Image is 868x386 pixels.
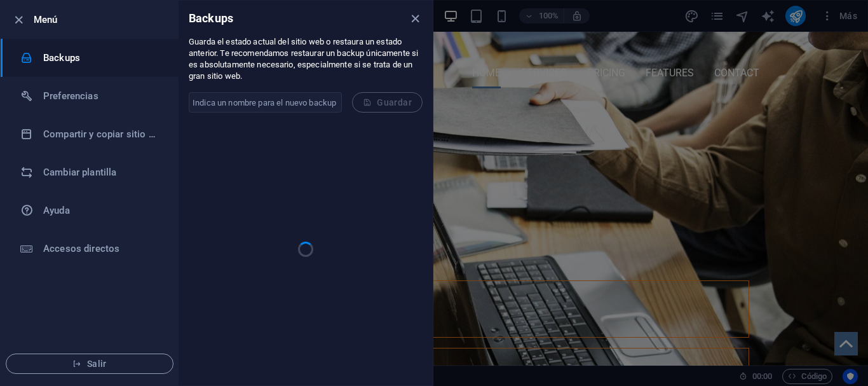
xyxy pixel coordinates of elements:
[17,359,163,369] span: Salir
[29,321,37,329] button: 2
[189,36,423,82] p: Guarda el estado actual del sitio web o restaura un estado anterior. Te recomendamos restaurar un...
[6,354,173,374] button: Salir
[189,92,342,113] input: Indica un nombre para el nuevo backup (opcional)
[43,127,161,142] h6: Compartir y copiar sitio web
[407,11,423,26] button: close
[29,306,37,314] button: 1
[43,203,161,218] h6: Ayuda
[1,191,179,230] a: Ayuda
[43,165,161,180] h6: Cambiar plantilla
[43,241,161,256] h6: Accesos directos
[43,50,161,65] h6: Backups
[189,11,233,26] h6: Backups
[34,12,168,27] h6: Menú
[43,88,161,104] h6: Preferencias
